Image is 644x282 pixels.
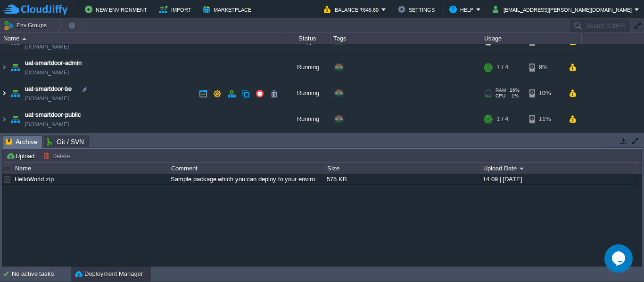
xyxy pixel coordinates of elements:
span: 1% [509,93,519,99]
div: 575 KB [324,174,479,185]
div: 11% [529,106,560,132]
button: Env Groups [3,19,50,32]
button: Marketplace [203,4,254,15]
button: Deployment Manager [75,269,143,279]
a: [DOMAIN_NAME] [25,68,69,77]
span: 26% [510,88,520,93]
div: Running [283,106,330,132]
a: uat-smartdoor-be [25,84,72,94]
div: 10% [529,81,560,106]
img: CloudJiffy [3,4,67,16]
a: [DOMAIN_NAME] [25,120,69,129]
button: Settings [398,4,438,15]
div: Status [284,33,330,44]
span: CPU [495,93,505,99]
a: HelloWorld.zip [15,176,54,183]
div: 9% [529,55,560,80]
div: Running [283,81,330,106]
button: Help [449,4,476,15]
a: uat-smartdoor-public [25,110,81,120]
a: [DOMAIN_NAME] [25,94,69,103]
div: Tags [331,33,481,44]
div: Name [13,163,168,174]
a: [DOMAIN_NAME] [25,42,69,51]
button: Import [159,4,194,15]
div: Running [283,55,330,80]
div: Sample package which you can deploy to your environment. Feel free to delete and upload a package... [168,174,323,185]
div: 14:09 | [DATE] [480,174,636,185]
img: AMDAwAAAACH5BAEAAAAALAAAAAABAAEAAAICRAEAOw== [22,38,26,40]
div: No active tasks [12,266,71,282]
div: 1 / 4 [496,106,508,132]
div: Name [1,33,283,44]
img: AMDAwAAAACH5BAEAAAAALAAAAAABAAEAAAICRAEAOw== [8,55,22,80]
div: Comment [169,163,324,174]
span: Git / SVN [47,136,84,147]
span: RAM [495,88,506,93]
div: Usage [482,33,581,44]
a: uat-smartdoor-admin [25,58,82,68]
iframe: chat widget [604,244,635,273]
div: Upload Date [481,163,636,174]
button: Balance ₹645.60 [324,4,381,15]
div: Size [325,163,480,174]
img: AMDAwAAAACH5BAEAAAAALAAAAAABAAEAAAICRAEAOw== [0,55,8,80]
button: Delete [43,152,73,160]
img: AMDAwAAAACH5BAEAAAAALAAAAAABAAEAAAICRAEAOw== [8,106,22,132]
img: AMDAwAAAACH5BAEAAAAALAAAAAABAAEAAAICRAEAOw== [0,106,8,132]
div: 1 / 4 [496,55,508,80]
button: Upload [6,152,37,160]
button: [EMAIL_ADDRESS][PERSON_NAME][DOMAIN_NAME] [493,4,635,15]
img: AMDAwAAAACH5BAEAAAAALAAAAAABAAEAAAICRAEAOw== [8,81,22,106]
button: New Environment [85,4,150,15]
img: AMDAwAAAACH5BAEAAAAALAAAAAABAAEAAAICRAEAOw== [0,81,8,106]
span: Archive [6,136,38,148]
